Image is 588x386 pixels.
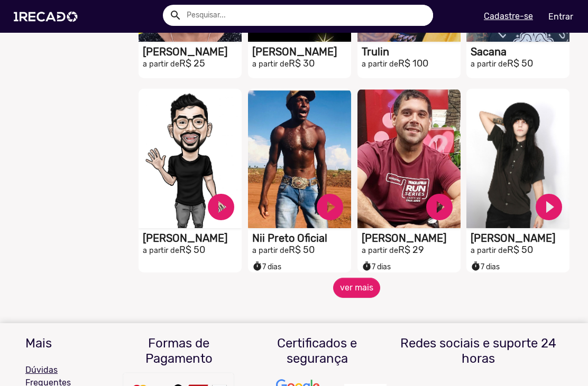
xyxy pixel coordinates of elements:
[471,60,507,69] small: a partir de
[139,89,242,228] video: S1RECADO vídeos dedicados para fãs e empresas
[362,45,461,58] h1: Trulin
[248,89,351,228] video: S1RECADO vídeos dedicados para fãs e empresas
[252,244,351,256] h2: R$ 50
[424,191,455,223] a: play_circle_filled
[471,244,569,256] h2: R$ 50
[252,259,262,271] i: timer
[143,58,242,70] h2: R$ 25
[362,262,391,271] span: 7 dias
[117,336,240,366] h3: Formas de Pagamento
[471,246,507,255] small: a partir de
[362,246,398,255] small: a partir de
[362,232,461,244] h1: [PERSON_NAME]
[143,246,179,255] small: a partir de
[471,232,569,244] h1: [PERSON_NAME]
[205,191,237,223] a: play_circle_filled
[357,89,461,228] video: S1RECADO vídeos dedicados para fãs e empresas
[143,232,242,244] h1: [PERSON_NAME]
[252,58,351,70] h2: R$ 30
[256,336,379,366] h3: Certificados e segurança
[362,60,398,69] small: a partir de
[252,60,289,69] small: a partir de
[143,244,242,256] h2: R$ 50
[471,259,481,271] i: timer
[25,336,102,351] h3: Mais
[179,5,433,26] input: Pesquisar...
[362,261,372,271] small: timer
[252,262,281,271] span: 7 dias
[143,45,242,58] h1: [PERSON_NAME]
[484,11,533,21] u: Cadastre-se
[314,191,346,223] a: play_circle_filled
[166,5,184,24] button: Example home icon
[252,246,289,255] small: a partir de
[362,259,372,271] i: timer
[169,9,182,22] mat-icon: Example home icon
[362,58,461,70] h2: R$ 100
[471,262,500,271] span: 7 dias
[143,60,179,69] small: a partir de
[394,336,563,366] h3: Redes sociais e suporte 24 horas
[471,58,569,70] h2: R$ 50
[252,261,262,271] small: timer
[333,278,380,298] button: ver mais
[362,244,461,256] h2: R$ 29
[533,191,565,223] a: play_circle_filled
[252,45,351,58] h1: [PERSON_NAME]
[466,89,569,228] video: S1RECADO vídeos dedicados para fãs e empresas
[471,45,569,58] h1: Sacana
[541,7,580,26] a: Entrar
[252,232,351,244] h1: Nii Preto Oficial
[471,261,481,271] small: timer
